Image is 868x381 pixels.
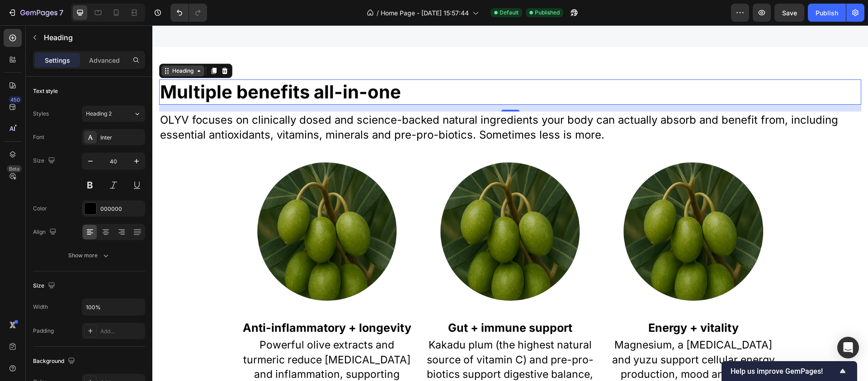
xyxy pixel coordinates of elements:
[89,56,120,65] p: Advanced
[33,355,77,367] div: Background
[816,8,838,18] div: Publish
[170,4,207,22] div: Undo/Redo
[4,4,67,22] button: 7
[45,56,70,65] p: Settings
[33,303,48,311] div: Width
[59,7,63,18] p: 7
[33,155,57,167] div: Size
[100,327,143,335] div: Add...
[731,367,837,376] span: Help us improve GemPages!
[454,295,628,311] p: Energy + vitality
[33,247,145,264] button: Show more
[535,9,560,17] span: Published
[33,87,58,95] div: Text style
[270,118,446,294] img: gempages_586219926159622851-1bcddba0-7a2d-4c60-abdd-ae235a5bda6f.png
[33,204,47,213] div: Color
[86,110,112,118] span: Heading 2
[33,110,49,118] div: Styles
[152,25,868,381] iframe: Design area
[82,299,145,315] input: Auto
[33,280,57,292] div: Size
[33,327,54,335] div: Padding
[782,9,797,17] span: Save
[44,32,142,43] p: Heading
[100,134,143,142] div: Inter
[33,226,58,238] div: Align
[7,165,22,172] div: Beta
[33,133,44,141] div: Font
[271,295,445,311] p: Gut + immune support
[500,9,519,17] span: Default
[453,118,629,294] img: gempages_586219926159622851-1bcddba0-7a2d-4c60-abdd-ae235a5bda6f.png
[68,251,110,260] div: Show more
[9,96,22,103] div: 450
[808,4,846,22] button: Publish
[100,205,143,213] div: 000000
[82,106,145,122] button: Heading 2
[837,337,859,358] div: Open Intercom Messenger
[377,8,379,18] span: /
[381,8,469,18] span: Home Page - [DATE] 15:57:44
[731,366,848,376] button: Show survey - Help us improve GemPages!
[454,312,628,371] p: Magnesium, a [MEDICAL_DATA] and yuzu support cellular energy production, mood and mental clarity ...
[774,4,804,22] button: Save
